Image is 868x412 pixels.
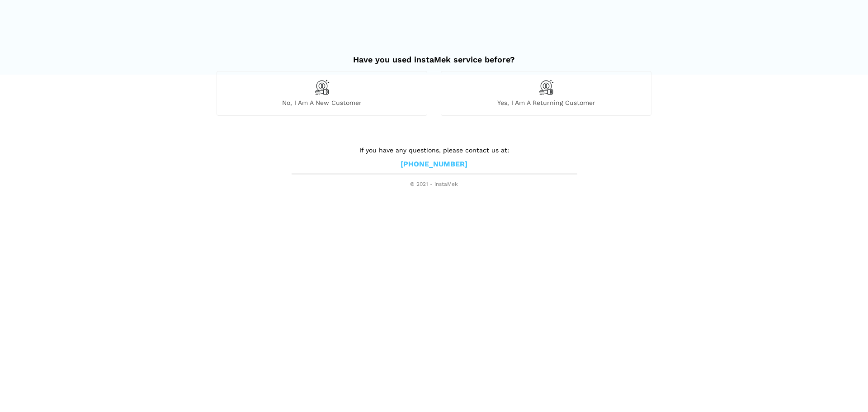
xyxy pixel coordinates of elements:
[217,99,427,107] span: No, I am a new customer
[217,46,651,65] h2: Have you used instaMek service before?
[441,99,651,107] span: Yes, I am a returning customer
[292,181,576,188] span: © 2021 - instaMek
[292,145,576,155] p: If you have any questions, please contact us at:
[401,160,467,169] a: [PHONE_NUMBER]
